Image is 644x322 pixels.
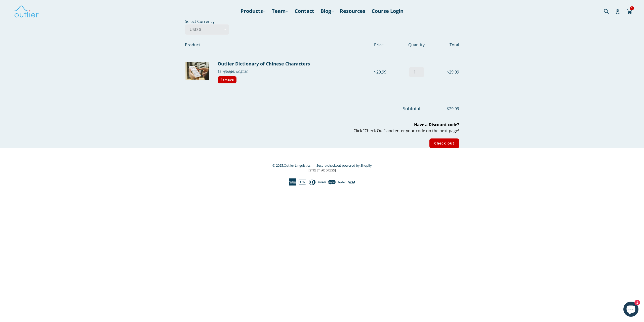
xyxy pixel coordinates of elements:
small: © 2025, [272,163,315,168]
th: Quantity [400,35,434,55]
a: Products [238,7,268,16]
p: [STREET_ADDRESS] [185,168,459,173]
th: Price [374,35,400,55]
div: Select Currency: [171,18,473,148]
inbox-online-store-chat: Shopify online store chat [622,302,640,318]
input: Check out [429,138,459,148]
p: Click "Check Out" and enter your code on the next page! [185,122,459,134]
a: Resources [337,7,368,16]
img: Outlier Dictionary of Chinese Characters - English [185,62,209,80]
a: Outlier Dictionary of Chinese Characters [218,61,310,67]
a: 1 [627,5,633,17]
img: Outlier Linguistics [14,4,39,18]
a: Secure checkout powered by Shopify [316,163,372,168]
span: 1 [630,6,634,10]
a: Course Login [369,7,406,16]
span: $29.99 [421,106,459,112]
th: Total [433,35,459,55]
div: $29.99 [374,69,400,75]
b: Have a Discount code? [414,122,459,127]
a: Team [269,7,291,16]
a: Contact [292,7,317,16]
input: Search [602,6,616,16]
a: Blog [318,7,336,16]
div: $29.99 [433,69,459,75]
div: Language: English [218,67,370,75]
a: Outlier Linguistics [284,163,310,168]
th: Product [185,35,374,55]
a: Remove [218,76,237,84]
span: Subtotal [403,105,420,112]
